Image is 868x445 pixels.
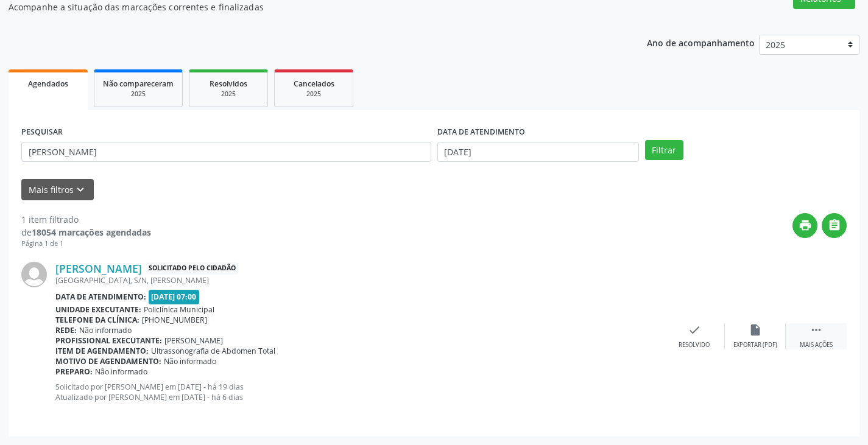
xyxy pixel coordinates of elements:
[144,304,214,315] span: Policlínica Municipal
[55,366,93,377] b: Preparo:
[55,335,162,346] b: Profissional executante:
[828,219,841,232] i: 
[55,382,664,402] p: Solicitado por [PERSON_NAME] em [DATE] - há 19 dias Atualizado por [PERSON_NAME] em [DATE] - há 6...
[733,341,777,349] div: Exportar (PDF)
[437,123,525,142] label: DATA DE ATENDIMENTO
[55,325,77,335] b: Rede:
[799,219,812,232] i: print
[283,89,344,99] div: 2025
[164,335,223,346] span: [PERSON_NAME]
[55,304,141,315] b: Unidade executante:
[294,79,334,89] span: Cancelados
[151,346,275,356] span: Ultrassonografia de Abdomen Total
[792,213,817,238] button: print
[103,79,174,89] span: Não compareceram
[21,179,94,200] button: Mais filtroskeyboard_arrow_down
[55,292,146,302] b: Data de atendimento:
[149,290,200,304] span: [DATE] 07:00
[800,341,833,349] div: Mais ações
[79,325,132,335] span: Não informado
[749,323,762,337] i: insert_drive_file
[146,262,238,275] span: Solicitado pelo cidadão
[679,341,710,349] div: Resolvido
[74,183,87,197] i: keyboard_arrow_down
[103,89,174,99] div: 2025
[95,366,147,377] span: Não informado
[210,79,247,89] span: Resolvidos
[647,35,755,50] p: Ano de acompanhamento
[164,356,216,366] span: Não informado
[32,226,151,238] strong: 18054 marcações agendadas
[198,89,259,99] div: 2025
[55,275,664,286] div: [GEOGRAPHIC_DATA], S/N, [PERSON_NAME]
[21,142,431,163] input: Nome, CNS
[9,1,604,13] p: Acompanhe a situação das marcações correntes e finalizadas
[55,356,161,366] b: Motivo de agendamento:
[21,123,63,142] label: PESQUISAR
[21,239,151,249] div: Página 1 de 1
[437,142,639,163] input: Selecione um intervalo
[645,140,683,161] button: Filtrar
[142,315,207,325] span: [PHONE_NUMBER]
[810,323,823,337] i: 
[822,213,847,238] button: 
[55,262,142,275] a: [PERSON_NAME]
[55,315,139,325] b: Telefone da clínica:
[28,79,68,89] span: Agendados
[55,346,149,356] b: Item de agendamento:
[21,262,47,287] img: img
[21,213,151,226] div: 1 item filtrado
[688,323,701,337] i: check
[21,226,151,239] div: de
